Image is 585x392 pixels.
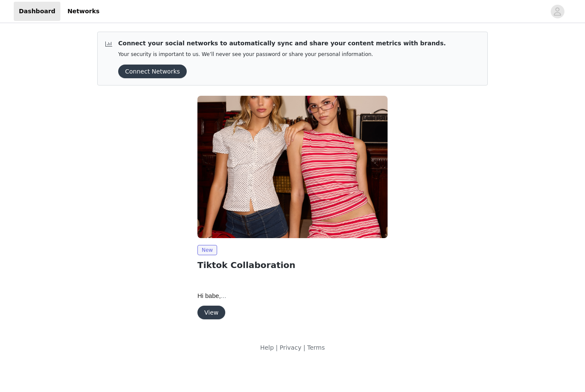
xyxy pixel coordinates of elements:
[118,51,446,58] p: Your security is important to us. We’ll never see your password or share your personal information.
[280,344,301,351] a: Privacy
[276,344,278,351] span: |
[14,2,60,21] a: Dashboard
[197,96,388,238] img: Edikted
[197,245,217,255] span: New
[118,39,446,48] p: Connect your social networks to automatically sync and share your content metrics with brands.
[197,259,388,271] h2: Tiktok Collaboration
[197,309,225,316] a: View
[553,5,561,18] div: avatar
[260,344,274,351] a: Help
[307,344,325,351] a: Terms
[118,65,187,78] button: Connect Networks
[62,2,104,21] a: Networks
[197,306,225,319] button: View
[303,344,305,351] span: |
[197,292,227,299] span: Hi babe,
